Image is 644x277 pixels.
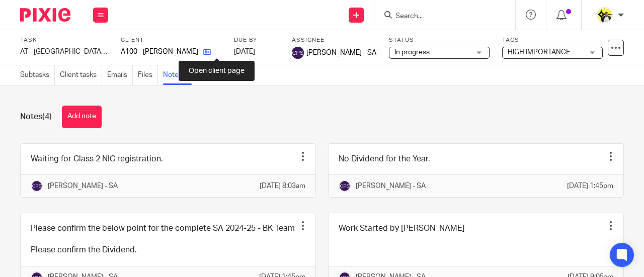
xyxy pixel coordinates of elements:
a: Files [138,65,158,85]
span: [DATE] [234,48,255,55]
span: In progress [394,49,430,56]
img: svg%3E [339,180,351,192]
label: Tags [502,36,603,44]
span: HIGH IMPORTANCE [508,49,570,56]
p: [PERSON_NAME] - SA [356,181,426,191]
h1: Notes [20,112,52,122]
label: Status [389,36,490,44]
p: [DATE] 1:45pm [567,181,613,191]
input: Search [394,12,485,21]
img: svg%3E [31,180,43,192]
a: Audit logs [202,65,238,85]
div: AT - SA Return - PE 05-04-2025 [20,47,108,57]
img: Carine-Starbridge.jpg [597,7,613,23]
span: [PERSON_NAME] - SA [306,48,376,58]
img: svg%3E [292,47,304,59]
p: [PERSON_NAME] - SA [48,181,118,191]
a: Emails [107,65,133,85]
a: Notes (4) [163,65,197,85]
a: Client tasks [60,65,102,85]
button: Add note [62,106,102,128]
label: Due by [234,36,279,44]
img: Pixie [20,8,70,22]
p: [DATE] 8:03am [260,181,305,191]
div: AT - [GEOGRAPHIC_DATA] Return - PE [DATE] [20,47,108,57]
a: Subtasks [20,65,55,85]
span: (4) [42,113,52,121]
label: Assignee [292,36,376,44]
label: Task [20,36,108,44]
p: A100 - [PERSON_NAME] [121,47,198,57]
label: Client [121,36,221,44]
